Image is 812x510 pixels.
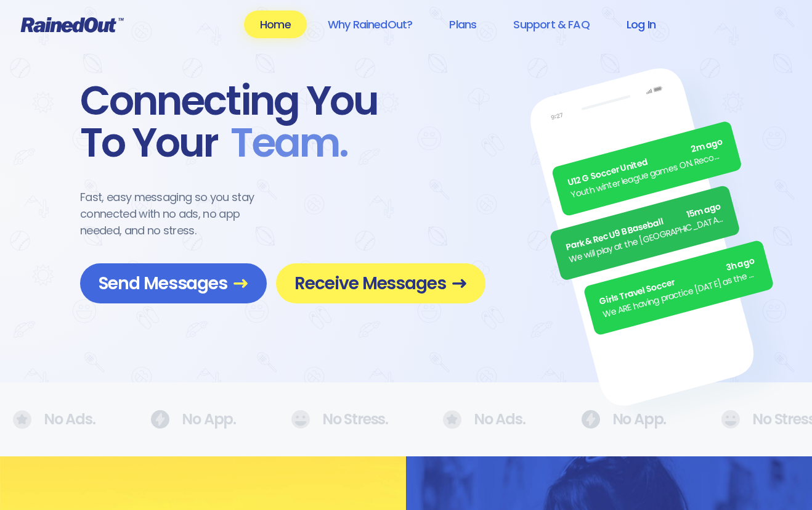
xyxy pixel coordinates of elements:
span: 2m ago [690,136,725,157]
img: No Ads. [291,410,310,429]
a: Receive Messages [276,263,485,303]
div: U12 G Soccer United [566,136,725,190]
div: No Ads. [443,410,507,429]
a: Support & FAQ [497,10,605,38]
div: Girls Travel Soccer [598,255,757,309]
img: No Ads. [443,410,461,429]
a: Plans [433,10,492,38]
div: No Ads. [13,410,77,429]
img: No Ads. [150,410,169,429]
span: Send Messages [99,273,248,294]
span: Receive Messages [294,273,467,294]
span: Team . [218,122,347,164]
div: No Stress. [291,410,369,429]
img: No Ads. [721,410,740,429]
a: Home [244,10,307,38]
img: No Ads. [581,410,600,429]
div: Youth winter league games ON. Recommend running shoes/sneakers for players as option for footwear. [570,148,728,202]
span: 15m ago [686,200,723,221]
img: No Ads. [13,410,31,429]
div: We ARE having practice [DATE] as the sun is finally out. [602,267,760,321]
div: No Stress. [721,410,799,429]
a: Send Messages [80,263,267,303]
a: Why RainedOut? [312,10,429,38]
a: Log In [611,10,672,38]
span: 3h ago [725,255,757,275]
div: Park & Rec U9 B Baseball [564,200,723,254]
div: No App. [150,410,217,429]
div: Connecting You To Your [80,80,485,164]
div: No App. [581,410,648,429]
div: Fast, easy messaging so you stay connected with no ads, no app needed, and no stress. [80,189,277,239]
div: We will play at the [GEOGRAPHIC_DATA]. Wear white, be at the field by 5pm. [568,212,726,266]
